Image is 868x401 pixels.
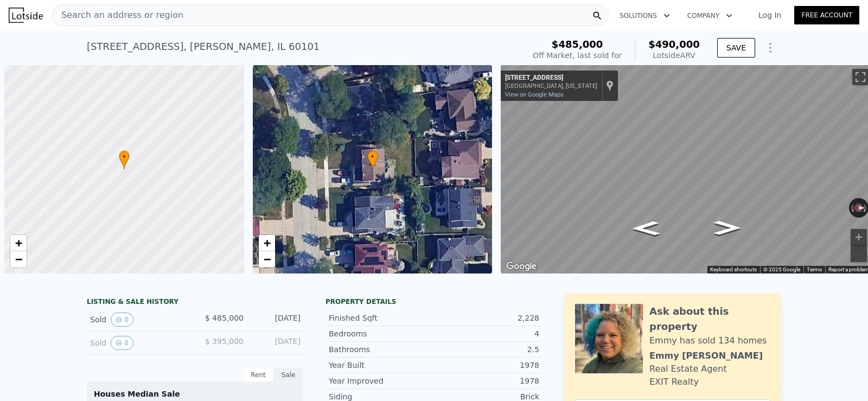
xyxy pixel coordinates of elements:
div: Bathrooms [329,344,434,355]
div: 1978 [434,375,539,386]
div: 2,228 [434,313,539,323]
button: Solutions [611,6,679,26]
a: Zoom in [10,235,27,251]
div: Ask about this property [649,304,770,334]
span: Search an address or region [53,9,183,22]
span: $ 485,000 [205,314,244,322]
div: [DATE] [252,313,301,327]
div: Emmy has sold 134 homes [649,334,767,347]
a: Log In [745,10,794,21]
button: Keyboard shortcuts [710,266,757,273]
div: Real Estate Agent [649,362,727,375]
span: • [119,152,130,162]
div: Property details [325,297,542,306]
button: SAVE [717,38,755,58]
div: Sold [90,336,187,350]
div: 1978 [434,360,539,371]
button: Show Options [759,37,781,59]
a: Zoom in [259,235,275,251]
div: Rent [243,368,273,382]
button: Zoom out [851,246,867,262]
path: Go North, Old Fence Rd [620,218,672,239]
div: EXIT Realty [649,375,699,389]
img: Lotside [9,8,43,23]
div: [DATE] [252,336,301,350]
div: Houses Median Sale [94,389,297,399]
div: Lotside ARV [648,50,700,61]
path: Go South, Old Fence Rd [703,218,752,238]
button: Zoom in [851,229,867,245]
div: [GEOGRAPHIC_DATA], [US_STATE] [505,82,597,90]
span: − [263,252,270,266]
div: Bedrooms [329,328,434,339]
div: Year Built [329,360,434,371]
img: Google [503,259,539,273]
a: Show location on map [606,80,614,92]
span: − [15,252,22,266]
span: + [263,236,270,250]
div: Emmy [PERSON_NAME] [649,349,763,362]
span: © 2025 Google [763,266,800,272]
div: 2.5 [434,344,539,355]
div: LISTING & SALE HISTORY [87,297,304,308]
button: View historical data [111,313,133,327]
a: View on Google Maps [505,91,564,98]
div: [STREET_ADDRESS] , [PERSON_NAME] , IL 60101 [87,39,320,54]
div: Finished Sqft [329,313,434,323]
span: $490,000 [648,39,700,50]
div: Year Improved [329,375,434,386]
div: • [119,150,130,169]
div: • [367,150,378,169]
span: $485,000 [552,39,603,50]
a: Open this area in Google Maps (opens a new window) [503,259,539,273]
button: Rotate counterclockwise [849,198,855,218]
a: Zoom out [10,251,27,268]
a: Free Account [794,6,859,24]
a: Terms (opens in new tab) [807,266,822,272]
div: 4 [434,328,539,339]
span: + [15,236,22,250]
button: Company [679,6,741,26]
a: Zoom out [259,251,275,268]
span: • [367,152,378,162]
button: View historical data [111,336,133,350]
div: Off Market, last sold for [533,50,622,61]
span: $ 395,000 [205,337,244,346]
div: Sale [273,368,304,382]
div: Sold [90,313,187,327]
div: [STREET_ADDRESS] [505,74,597,82]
